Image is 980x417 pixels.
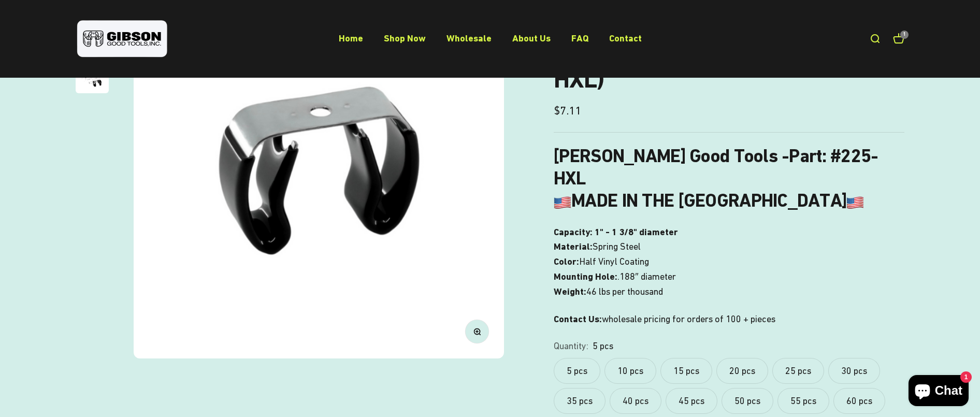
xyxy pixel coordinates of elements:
span: .188″ diameter [617,269,675,284]
a: Shop Now [384,33,426,44]
b: : #225-HXL [554,145,878,189]
b: Capacity: 1" - 1 3/8" diameter [554,226,678,237]
button: Go to item 3 [76,63,109,96]
a: Wholesale [446,33,492,44]
b: MADE IN THE [GEOGRAPHIC_DATA] [554,190,864,211]
inbox-online-store-chat: Shopify online store chat [905,375,972,409]
a: Home [339,33,363,44]
legend: Quantity: [554,339,588,354]
b: Weight: [554,286,586,297]
img: close up of a spring steel gripper clip, tool clip, durable, secure holding, Excellent corrosion ... [76,63,109,93]
b: Material: [554,241,593,252]
b: Mounting Hole: [554,271,617,282]
a: FAQ [571,33,588,44]
a: Contact [609,33,642,44]
strong: Contact Us: [554,313,602,324]
h1: Spring Steel Gripper Clip - Half Vinyl Coated - 1"-1 3/8" (#225-HXL) [554,11,904,93]
b: [PERSON_NAME] Good Tools - [554,145,822,167]
b: Color: [554,256,579,267]
cart-count: 1 [900,31,909,39]
span: Part [789,145,822,167]
sale-price: $7.11 [554,102,581,120]
span: 46 lbs per thousand [586,284,663,299]
variant-option-value: 5 pcs [593,339,613,354]
span: Half Vinyl Coating [579,254,649,269]
a: About Us [512,33,551,44]
span: Spring Steel [593,239,641,254]
p: wholesale pricing for orders of 100 + pieces [554,312,904,327]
